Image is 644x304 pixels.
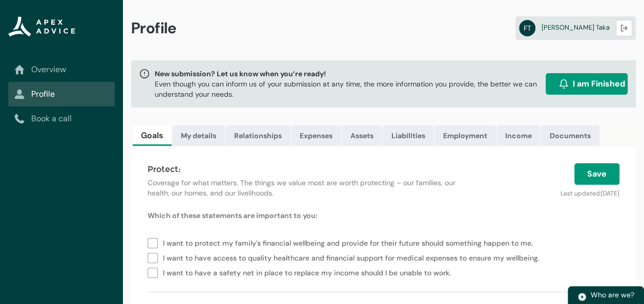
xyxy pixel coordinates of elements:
[155,69,542,79] span: New submission? Let us know when you’re ready!
[14,113,109,125] a: Book a call
[225,125,290,146] a: Relationships
[542,23,610,32] span: [PERSON_NAME] Taka
[163,235,537,250] span: I want to protect my family's financial wellbeing and provide for their future should something h...
[383,125,434,146] a: Liabilities
[155,79,542,99] p: Even though you can inform us of your submission at any time, the more information you provide, t...
[515,16,636,40] a: FT[PERSON_NAME] Taka
[574,163,619,185] button: Save
[558,79,569,89] img: alarm.svg
[434,125,496,146] a: Employment
[163,265,455,279] span: I want to have a safety net in place to replace my income should I be unable to work.
[8,57,115,131] nav: Sub page
[591,290,634,299] span: Who are we?
[163,250,544,265] span: I want to have access to quality healthcare and financial support for medical expenses to ensure ...
[131,18,177,38] span: Profile
[601,189,619,198] lightning-formatted-date-time: [DATE]
[291,125,341,146] a: Expenses
[519,20,535,36] abbr: FT
[148,163,458,176] h4: Protect:
[577,292,587,301] img: play.svg
[14,88,109,100] a: Profile
[616,20,632,36] button: Logout
[342,125,382,146] a: Assets
[148,210,619,221] p: Which of these statements are important to you:
[470,185,619,198] p: Last updated:
[148,178,458,198] p: Coverage for what matters. The things we value most are worth protecting – our families, our heal...
[546,73,628,95] button: I am Finished
[172,125,225,146] a: My details
[573,78,625,90] span: I am Finished
[496,125,541,146] a: Income
[14,63,109,76] a: Overview
[133,125,172,146] a: Goals
[8,16,75,37] img: Apex Advice Group
[541,125,599,146] a: Documents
